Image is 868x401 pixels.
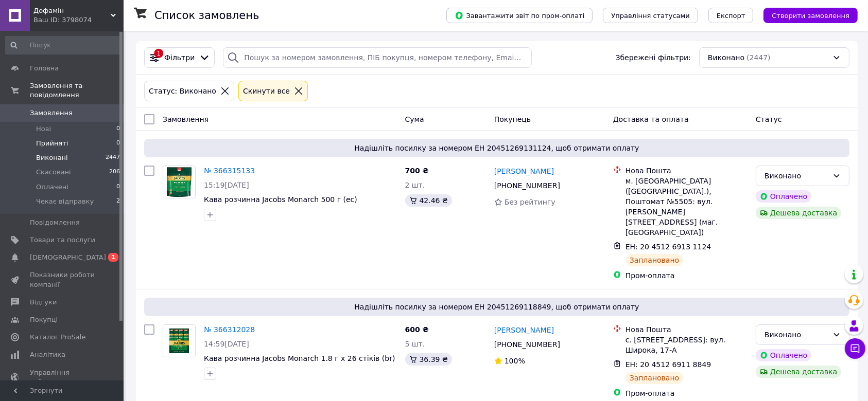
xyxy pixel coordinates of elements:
span: Каталог ProSale [30,333,85,342]
span: Оплачені [36,183,68,192]
span: 100% [505,357,525,365]
span: Доставка та оплата [613,115,689,123]
div: с. [STREET_ADDRESS]: вул. Широка, 17-А [626,335,748,355]
span: [PHONE_NUMBER] [494,340,560,349]
h1: Список замовлень [154,9,259,22]
span: Головна [30,64,59,73]
a: [PERSON_NAME] [494,166,554,176]
span: Надішліть посилку за номером ЕН 20451269131124, щоб отримати оплату [148,143,845,153]
button: Управління статусами [603,8,698,23]
a: Кава розчинна Jacobs Monarch 500 г (ec) [204,195,357,204]
span: 15:19[DATE] [204,181,249,189]
img: Фото товару [163,325,195,357]
span: Експорт [717,12,745,20]
span: 206 [109,168,120,177]
span: Скасовані [36,168,71,177]
div: Дешева доставка [756,207,841,219]
button: Завантажити звіт по пром-оплаті [446,8,593,23]
div: 42.46 ₴ [405,194,452,207]
span: Показники роботи компанії [30,270,95,289]
div: Cкинути все [241,85,292,97]
span: 0 [116,139,120,148]
div: Виконано [765,170,828,181]
span: 5 шт. [405,340,425,348]
span: Статус [756,115,782,123]
span: Покупці [30,315,58,324]
span: Виконані [36,153,68,162]
span: Дофамін [33,6,111,15]
span: Покупець [494,115,531,123]
img: Фото товару [163,166,195,198]
a: Кава розчинна Jacobs Monarch 1.8 г х 26 стіків (br) [204,354,395,362]
span: Замовлення [30,108,73,118]
div: Нова Пошта [626,166,748,176]
input: Пошук за номером замовлення, ПІБ покупця, номером телефону, Email, номером накладної [223,47,532,68]
div: Заплановано [626,254,684,266]
span: Виконано [708,52,744,63]
div: Нова Пошта [626,324,748,335]
div: 36.39 ₴ [405,353,452,366]
div: Пром-оплата [626,270,748,281]
button: Створити замовлення [763,8,858,23]
div: Оплачено [756,349,811,361]
div: Пром-оплата [626,388,748,398]
a: Фото товару [163,166,196,198]
div: Оплачено [756,190,811,203]
span: Створити замовлення [772,12,849,20]
span: 2 шт. [405,181,425,189]
div: Статус: Виконано [147,85,218,97]
span: Замовлення [163,115,209,123]
span: Чекає відправку [36,197,94,206]
a: Фото товару [163,324,196,357]
span: 700 ₴ [405,167,429,175]
span: Без рейтингу [505,198,555,206]
span: (2447) [747,53,771,62]
a: № 366315133 [204,167,255,175]
span: Управління сайтом [30,368,95,387]
a: Створити замовлення [753,11,858,19]
div: Заплановано [626,372,684,384]
span: Прийняті [36,139,68,148]
span: ЕН: 20 4512 6911 8849 [626,360,711,369]
div: Ваш ID: 3798074 [33,15,124,25]
span: Cума [405,115,424,123]
span: [PHONE_NUMBER] [494,181,560,190]
span: 600 ₴ [405,325,429,334]
span: 1 [108,253,118,262]
span: Фільтри [164,52,195,63]
span: Нові [36,124,51,134]
span: Управління статусами [611,12,690,20]
div: Дешева доставка [756,366,841,378]
button: Експорт [708,8,754,23]
span: Товари та послуги [30,235,95,245]
span: Збережені фільтри: [616,52,691,63]
span: 2 [116,197,120,206]
span: Надішліть посилку за номером ЕН 20451269118849, щоб отримати оплату [148,302,845,312]
span: Замовлення та повідомлення [30,81,124,100]
a: [PERSON_NAME] [494,325,554,335]
span: 2447 [106,153,120,162]
span: 0 [116,183,120,192]
span: Аналітика [30,350,65,359]
a: № 366312028 [204,325,255,334]
span: Завантажити звіт по пром-оплаті [455,11,584,20]
input: Пошук [5,36,121,54]
div: м. [GEOGRAPHIC_DATA] ([GEOGRAPHIC_DATA].), Поштомат №5505: вул. [PERSON_NAME][STREET_ADDRESS] (ма... [626,176,748,238]
span: Відгуки [30,298,57,307]
span: Повідомлення [30,218,80,227]
div: Виконано [765,329,828,340]
span: 0 [116,124,120,134]
span: [DEMOGRAPHIC_DATA] [30,253,106,262]
span: ЕН: 20 4512 6913 1124 [626,243,711,251]
button: Чат з покупцем [845,338,865,359]
span: 14:59[DATE] [204,340,249,348]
